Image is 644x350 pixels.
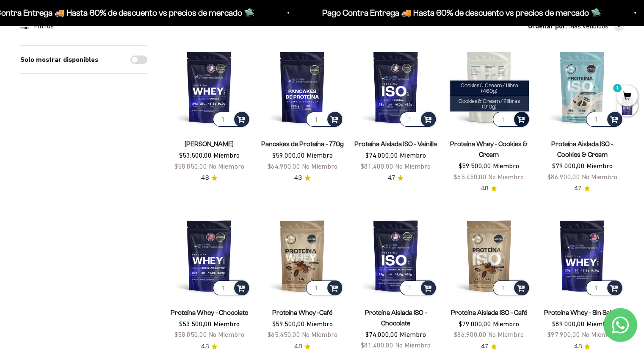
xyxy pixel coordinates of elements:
span: $74.000,00 [365,331,398,338]
span: No Miembro [209,331,244,338]
span: $79.000,00 [552,162,584,169]
span: No Miembro [395,341,431,349]
span: No Miembro [488,331,524,338]
span: $65.450,00 [268,331,300,338]
a: Proteína Aislada ISO - Cookies & Cream [551,140,613,158]
span: No Miembro [395,162,431,170]
a: 4.74.7 de 5.0 estrellas [387,173,404,183]
a: Proteína Aislada ISO - Café [451,309,527,316]
span: $97.900,00 [547,331,580,338]
span: Miembro [586,320,612,328]
span: $59.000,00 [272,151,305,159]
span: $65.450,00 [454,173,486,181]
a: Proteína Whey - Chocolate [171,309,248,316]
span: No Miembro [581,331,617,338]
a: Proteína Aislada ISO - Vainilla [354,140,437,147]
a: 4.84.8 de 5.0 estrellas [481,184,497,193]
span: No Miembro [581,173,617,181]
span: $86.900,00 [454,331,486,338]
span: $53.500,00 [179,320,212,328]
span: Ordenar por: [528,21,567,32]
span: 4.8 [201,173,209,183]
span: No Miembro [209,162,244,170]
span: $59.500,00 [272,320,305,328]
span: $74.000,00 [365,151,398,159]
span: Miembro [493,320,519,328]
span: No Miembro [302,162,337,170]
a: Proteína Whey -Café [272,309,332,316]
span: Miembro [400,151,426,159]
span: 4.7 [574,184,581,193]
a: 4.74.7 de 5.0 estrellas [574,184,590,193]
label: Solo mostrar disponibles [20,54,98,65]
span: $59.500,00 [459,162,491,169]
span: 4.7 [387,173,395,183]
div: Filtros [20,21,147,32]
span: $64.900,00 [268,162,300,170]
span: No Miembro [302,331,337,338]
span: Miembro [493,162,519,169]
span: Miembro [586,162,612,169]
mark: 1 [612,83,622,93]
span: Cookies & Cream / 1 libra (460g) [461,82,518,94]
span: 4.8 [481,184,488,193]
button: Más vendidos [569,21,624,32]
span: $79.000,00 [459,320,491,328]
img: Proteína Whey - Cookies & Cream [448,45,531,128]
span: $53.500,00 [179,151,212,159]
span: 4.3 [294,173,302,183]
span: $81.400,00 [361,162,393,170]
span: Miembro [400,331,426,338]
span: Miembro [213,320,240,328]
a: Proteína Whey - Cookies & Cream [450,140,528,158]
span: No Miembro [488,173,524,181]
span: Miembro [307,320,333,328]
a: Proteína Whey - Sin Sabor [544,309,620,316]
span: Miembro [213,151,240,159]
span: $58.850,00 [174,331,207,338]
a: Pancakes de Proteína - 770g [261,140,344,147]
a: 1 [616,92,638,101]
span: $86.900,00 [547,173,580,181]
a: 4.84.8 de 5.0 estrellas [201,173,218,183]
span: Más vendidos [569,21,608,32]
span: Cookies & Cream / 2 libras (910g) [459,98,520,110]
span: Miembro [307,151,333,159]
span: $89.000,00 [552,320,584,328]
p: Pago Contra Entrega 🚚 Hasta 60% de descuento vs precios de mercado 🛸 [311,6,590,19]
span: $81.400,00 [361,341,393,349]
a: [PERSON_NAME] [185,140,234,147]
span: $58.850,00 [174,162,207,170]
a: Proteína Aislada ISO - Chocolate [365,309,426,327]
a: 4.34.3 de 5.0 estrellas [294,173,311,183]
